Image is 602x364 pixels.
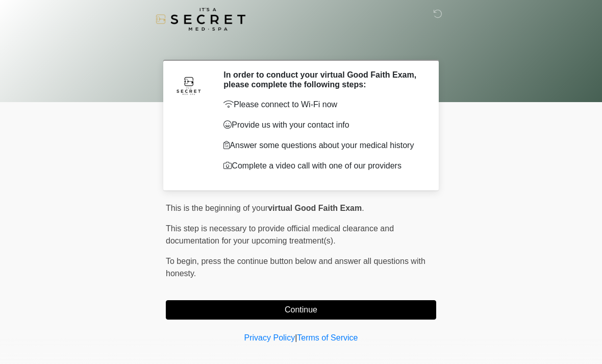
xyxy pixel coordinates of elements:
a: Terms of Service [297,333,358,342]
h2: In order to conduct your virtual Good Faith Exam, please complete the following steps: [223,70,421,89]
p: Provide us with your contact info [223,119,421,131]
span: press the continue button below and answer all questions with honesty. [166,257,425,278]
span: . [362,204,364,212]
button: Continue [166,300,436,320]
a: | [295,333,297,342]
strong: virtual Good Faith Exam [268,204,362,212]
img: It's A Secret Med Spa Logo [156,8,245,31]
h1: ‎ ‎ [158,37,444,56]
p: Please connect to Wi-Fi now [223,99,421,111]
span: This is the beginning of your [166,204,268,212]
p: Answer some questions about your medical history [223,139,421,152]
span: This step is necessary to provide official medical clearance and documentation for your upcoming ... [166,224,394,245]
p: Complete a video call with one of our providers [223,160,421,172]
span: To begin, [166,257,201,265]
a: Privacy Policy [244,333,295,342]
img: Agent Avatar [173,70,204,101]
